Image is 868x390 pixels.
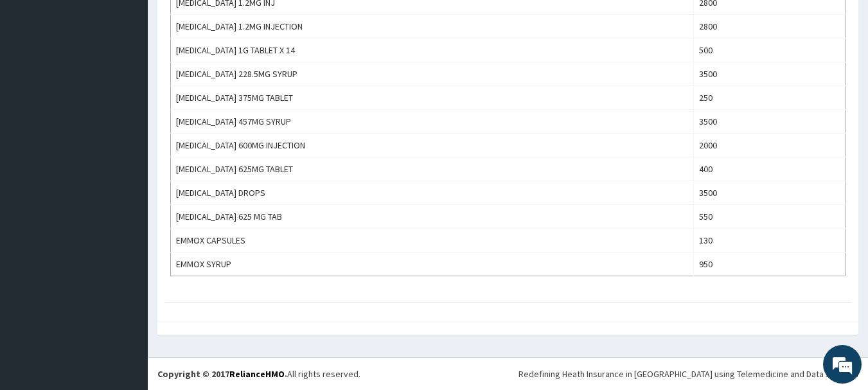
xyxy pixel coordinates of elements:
td: [MEDICAL_DATA] 228.5MG SYRUP [171,62,694,86]
div: Minimize live chat window [211,6,242,37]
td: EMMOX SYRUP [171,253,694,276]
strong: Copyright © 2017 . [157,368,287,380]
td: 3500 [694,110,846,134]
td: [MEDICAL_DATA] 1G TABLET X 14 [171,39,694,62]
td: [MEDICAL_DATA] 625MG TABLET [171,157,694,181]
td: [MEDICAL_DATA] 625 MG TAB [171,205,694,229]
td: 950 [694,253,846,276]
div: Chat with us now [67,72,216,89]
td: [MEDICAL_DATA] 375MG TABLET [171,86,694,110]
td: 130 [694,229,846,253]
a: RelianceHMO [229,368,285,380]
td: EMMOX CAPSULES [171,229,694,253]
td: [MEDICAL_DATA] 600MG INJECTION [171,134,694,157]
div: Redefining Heath Insurance in [GEOGRAPHIC_DATA] using Telemedicine and Data Science! [518,368,858,380]
td: 2800 [694,15,846,39]
td: 400 [694,157,846,181]
img: d_794563401_company_1708531726252_794563401 [24,64,52,96]
td: 3500 [694,181,846,205]
td: 250 [694,86,846,110]
textarea: Type your message and hit 'Enter' [6,256,245,301]
td: 500 [694,39,846,62]
td: 2000 [694,134,846,157]
footer: All rights reserved. [148,357,868,390]
td: [MEDICAL_DATA] DROPS [171,181,694,205]
td: 550 [694,205,846,229]
span: We're online! [75,114,177,244]
td: [MEDICAL_DATA] 457MG SYRUP [171,110,694,134]
td: [MEDICAL_DATA] 1.2MG INJECTION [171,15,694,39]
td: 3500 [694,62,846,86]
